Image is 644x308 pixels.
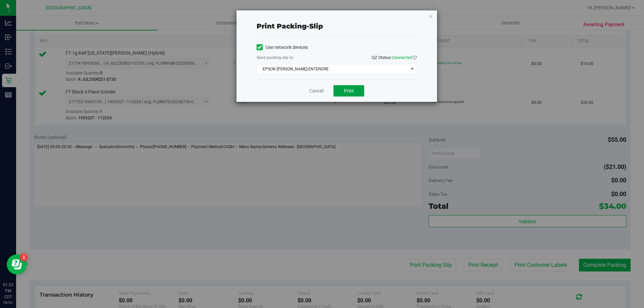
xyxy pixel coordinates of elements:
span: EPSON [PERSON_NAME]-ENTENDRE [257,64,408,74]
span: select [408,64,416,74]
span: QZ Status: [372,55,417,60]
iframe: Resource center unread badge [20,253,28,261]
label: Send packing-slip to: [257,55,294,61]
span: Connected [392,55,412,60]
a: Cancel [309,87,323,95]
label: Use network devices [257,44,308,51]
iframe: Resource center [7,254,27,274]
span: Print [344,88,354,94]
span: Print packing-slip [257,22,323,30]
button: Print [333,85,364,97]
